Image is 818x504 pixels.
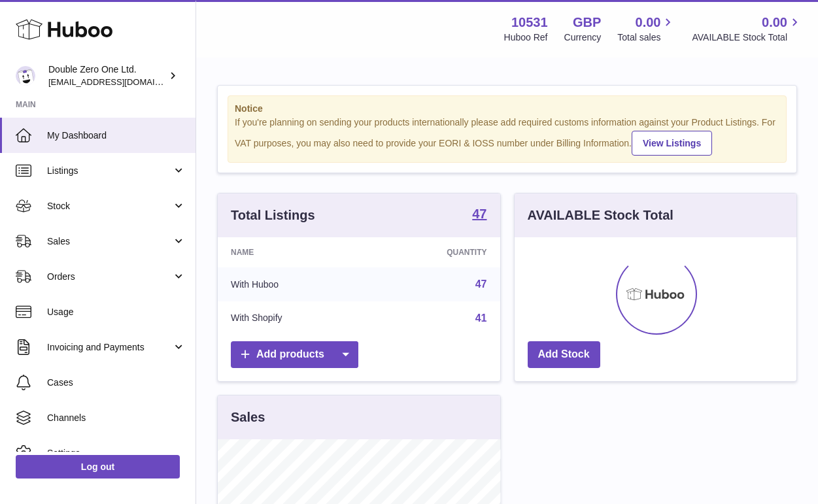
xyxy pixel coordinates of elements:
[235,116,779,156] div: If you're planning on sending your products internationally please add required customs informati...
[231,409,265,426] h3: Sales
[692,31,802,44] span: AVAILABLE Stock Total
[47,306,186,318] span: Usage
[218,237,370,267] th: Name
[47,129,186,142] span: My Dashboard
[573,14,601,31] strong: GBP
[762,14,787,31] span: 0.00
[472,207,486,220] strong: 47
[504,31,548,44] div: Huboo Ref
[231,341,358,368] a: Add products
[617,14,675,44] a: 0.00 Total sales
[48,76,192,87] span: [EMAIL_ADDRESS][DOMAIN_NAME]
[632,131,712,156] a: View Listings
[47,200,172,212] span: Stock
[636,14,661,31] span: 0.00
[47,447,186,460] span: Settings
[48,63,166,88] div: Double Zero One Ltd.
[218,301,370,335] td: With Shopify
[617,31,675,44] span: Total sales
[475,278,487,290] a: 47
[47,235,172,248] span: Sales
[47,377,186,389] span: Cases
[692,14,802,44] a: 0.00 AVAILABLE Stock Total
[47,412,186,424] span: Channels
[235,103,779,115] strong: Notice
[564,31,602,44] div: Currency
[47,165,172,177] span: Listings
[511,14,548,31] strong: 10531
[218,267,370,301] td: With Huboo
[528,207,673,224] h3: AVAILABLE Stock Total
[231,207,315,224] h3: Total Listings
[16,66,35,86] img: hello@001skincare.com
[528,341,600,368] a: Add Stock
[47,341,172,354] span: Invoicing and Payments
[370,237,500,267] th: Quantity
[47,271,172,283] span: Orders
[16,455,180,479] a: Log out
[475,312,487,324] a: 41
[472,207,486,223] a: 47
